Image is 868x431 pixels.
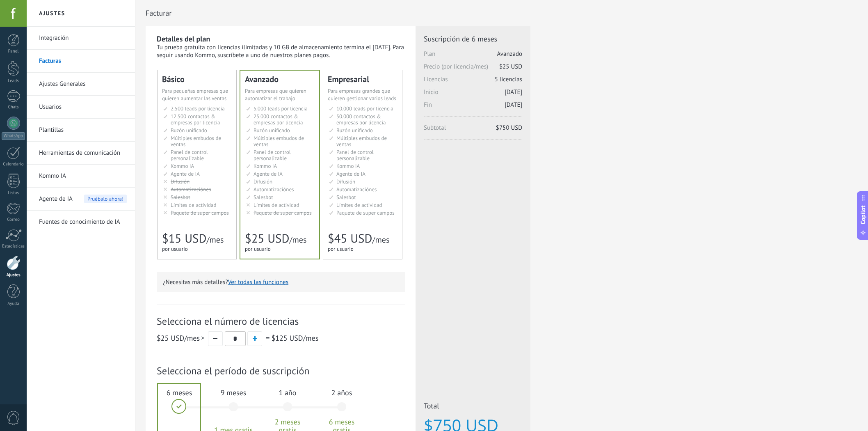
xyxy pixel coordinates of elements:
a: Agente de IA Pruébalo ahora! [39,188,127,211]
span: Automatizaciónes [171,186,211,193]
span: Múltiples embudos de ventas [336,135,387,148]
span: Paquete de super campos [336,209,395,216]
span: 5 licencias [495,76,522,83]
a: Usuarios [39,96,127,119]
span: Selecciona el número de licencias [157,315,405,328]
span: Límites de actividad [254,202,299,209]
li: Fuentes de conocimiento de IA [27,211,135,233]
div: Empresarial [328,75,397,83]
span: Salesbot [171,194,190,201]
span: Para empresas grandes que quieren gestionar varios leads [328,87,396,102]
span: 9 meses [211,388,256,397]
span: Copilot [859,206,867,225]
span: Automatizaciónes [254,186,294,193]
span: 5.000 leads por licencia [254,105,308,112]
div: Chats [2,105,25,110]
span: Buzón unificado [171,127,207,134]
span: 6 meses [157,388,201,397]
div: Listas [2,190,25,196]
li: Integración [27,27,135,50]
span: Kommo IA [254,163,277,170]
div: Ayuda [2,301,25,307]
span: /mes [157,333,206,343]
span: $750 USD [496,124,522,132]
span: $25 USD [157,333,184,343]
div: Calendario [2,162,25,167]
span: Buzón unificado [336,127,373,134]
span: Panel de control personalizable [254,149,291,162]
span: Múltiples embudos de ventas [171,135,221,148]
span: 2.500 leads por licencia [171,105,225,112]
span: 50.000 contactos & empresas por licencia [336,113,386,126]
span: [DATE] [505,88,522,96]
span: Subtotal [424,124,522,137]
span: Límites de actividad [171,202,217,209]
span: Total [424,401,522,413]
span: 10.000 leads por licencia [336,105,393,112]
span: 25.000 contactos & empresas por licencia [254,113,303,126]
div: Estadísticas [2,244,25,249]
span: Avanzado [497,50,522,58]
span: Salesbot [254,194,273,201]
span: Panel de control personalizable [336,149,374,162]
span: /mes [206,234,224,245]
span: Plan [424,50,522,63]
span: Agente de IA [254,170,283,177]
span: Agente de IA [39,188,73,211]
span: Difusión [171,178,190,185]
span: Inicio [424,88,522,101]
span: Agente de IA [336,170,365,177]
span: Selecciona el período de suscripción [157,365,405,377]
div: Leads [2,78,25,84]
span: $25 USD [499,63,522,71]
span: Kommo IA [336,163,360,170]
span: Límites de actividad [336,202,382,209]
span: Suscripción de 6 meses [424,34,522,44]
b: Detalles del plan [157,34,210,44]
li: Ajustes Generales [27,73,135,96]
span: /mes [372,234,389,245]
a: Kommo IA [39,165,127,188]
span: por usuario [245,245,271,252]
div: Avanzado [245,75,315,83]
span: /mes [289,234,306,245]
span: 12.500 contactos & empresas por licencia [171,113,220,126]
span: Fin [424,101,522,114]
span: Automatizaciónes [336,186,377,193]
span: $45 USD [328,231,372,246]
span: Para empresas que quieren automatizar el trabajo [245,87,306,102]
span: Kommo IA [171,163,194,170]
span: por usuario [328,245,354,252]
span: Pruébalo ahora! [84,195,127,203]
span: Agente de IA [171,170,200,177]
div: WhatsApp [2,132,25,140]
p: ¿Necesitas más detalles? [163,278,399,286]
a: Ajustes Generales [39,73,127,96]
span: Paquete de super campos [254,209,312,216]
div: Panel [2,49,25,54]
button: Ver todas las funciones [228,278,288,286]
span: $25 USD [245,231,289,246]
span: Múltiples embudos de ventas [254,135,304,148]
span: Precio (por licencia/mes) [424,63,522,76]
span: Para pequeñas empresas que quieren aumentar las ventas [162,87,228,102]
li: Usuarios [27,96,135,119]
span: $15 USD [162,231,206,246]
div: Básico [162,75,232,83]
li: Herramientas de comunicación [27,142,135,165]
div: Ajustes [2,273,25,278]
span: por usuario [162,245,188,252]
span: 2 años [320,388,364,397]
span: Panel de control personalizable [171,149,208,162]
li: Agente de IA [27,188,135,211]
span: 1 año [265,388,310,397]
a: Fuentes de conocimiento de IA [39,211,127,234]
span: = [266,333,270,343]
li: Facturas [27,50,135,73]
li: Plantillas [27,119,135,142]
a: Integración [39,27,127,50]
span: Salesbot [336,194,356,201]
div: Correo [2,217,25,222]
span: Paquete de super campos [171,209,229,216]
span: [DATE] [505,101,522,109]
